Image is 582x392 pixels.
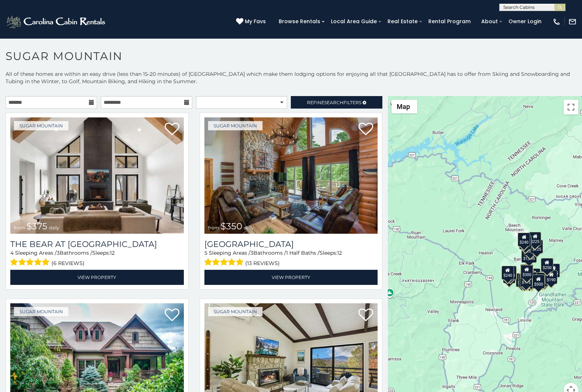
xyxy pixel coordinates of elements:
span: from [208,225,219,230]
div: Sleeping Areas / Bathrooms / Sleeps: [204,249,378,268]
span: Map [397,103,410,110]
div: $155 [518,273,531,287]
span: 4 [10,250,14,256]
a: Browse Rentals [275,16,324,27]
a: RefineSearchFilters [291,96,382,109]
span: 12 [337,250,342,256]
button: Change map style [392,100,417,113]
span: $375 [26,221,47,232]
a: View Property [10,270,184,285]
span: 5 [204,250,207,256]
div: $1,095 [521,249,537,263]
a: Real Estate [384,16,421,27]
div: $300 [521,265,533,279]
span: (13 reviews) [245,258,280,268]
span: Search [324,100,343,105]
span: 1 Half Baths / [286,250,319,256]
h3: The Bear At Sugar Mountain [10,239,184,249]
div: $190 [520,264,533,278]
a: About [478,16,501,27]
div: $195 [536,272,549,286]
a: Add to favorites [358,308,373,323]
div: $170 [519,235,532,249]
span: 3 [250,250,253,256]
span: (6 reviews) [51,258,85,268]
div: $355 [503,269,516,283]
a: My Favs [236,18,268,26]
span: My Favs [245,18,266,25]
div: $350 [523,273,536,287]
div: $175 [520,273,532,287]
a: Local Area Guide [327,16,381,27]
div: $240 [518,233,530,247]
span: daily [49,225,59,230]
span: from [14,225,25,230]
div: $225 [529,232,541,246]
a: Sugar Mountain [208,307,263,316]
img: mail-regular-white.png [568,18,576,26]
span: $350 [221,221,242,232]
span: 12 [110,250,115,256]
img: 1714387646_thumbnail.jpeg [10,117,184,234]
h3: Grouse Moor Lodge [204,239,378,249]
a: from $375 daily [10,117,184,234]
a: Sugar Mountain [14,121,68,130]
div: $125 [531,240,543,254]
span: daily [244,225,254,230]
a: The Bear At [GEOGRAPHIC_DATA] [10,239,184,249]
div: Sleeping Areas / Bathrooms / Sleeps: [10,249,184,268]
img: phone-regular-white.png [553,18,561,26]
a: Sugar Mountain [208,121,263,130]
span: 3 [57,250,60,256]
div: $375 [516,273,529,287]
img: White-1-2.png [6,14,107,29]
a: Sugar Mountain [14,307,68,316]
a: Add to favorites [165,308,179,323]
button: Toggle fullscreen view [564,100,578,114]
img: 1714398141_thumbnail.jpeg [204,117,378,234]
a: [GEOGRAPHIC_DATA] [204,239,378,249]
a: View Property [204,270,378,285]
a: Add to favorites [165,122,179,137]
a: from $350 daily [204,117,378,234]
a: Rental Program [425,16,474,27]
div: $500 [532,275,545,289]
div: $200 [528,268,540,282]
div: $240 [501,265,514,279]
div: $350 [524,241,536,255]
span: Refine Filters [307,100,361,105]
a: Add to favorites [358,122,373,137]
div: $155 [547,264,560,278]
div: $250 [541,258,553,272]
div: $190 [545,270,557,284]
a: Owner Login [505,16,545,27]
